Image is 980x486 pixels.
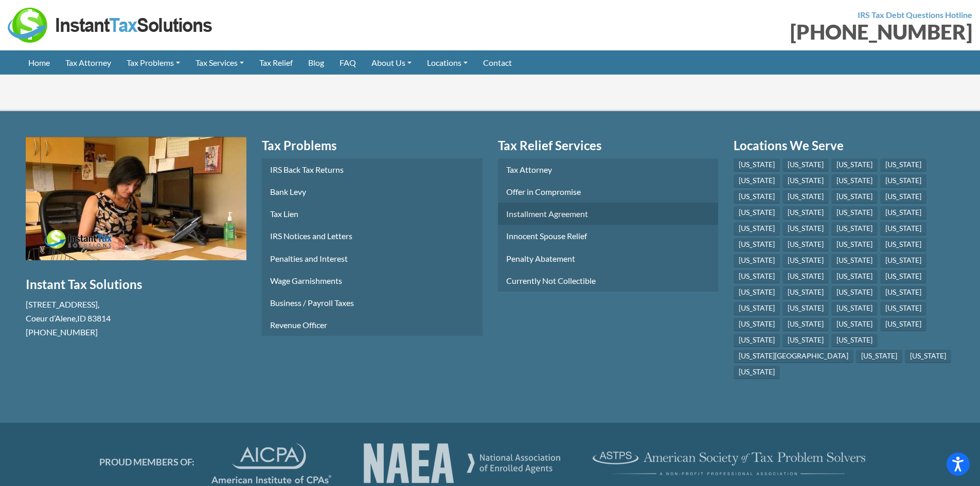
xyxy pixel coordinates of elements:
[831,190,878,204] a: [US_STATE]
[26,276,246,293] h4: Instant Tax Solutions
[99,456,194,467] span: PROUD MEMBERS OF:
[880,254,926,267] a: [US_STATE]
[734,270,780,283] a: [US_STATE]
[262,314,483,336] a: Revenue Officer
[364,443,560,483] img: AICPA Logo
[734,190,780,204] a: [US_STATE]
[831,334,878,347] a: [US_STATE]
[880,238,926,251] a: [US_STATE]
[498,158,719,181] a: Tax Attorney
[734,318,780,331] a: [US_STATE]
[831,270,878,283] a: [US_STATE]
[880,206,926,220] a: [US_STATE]
[782,334,829,347] a: [US_STATE]
[782,206,829,220] a: [US_STATE]
[831,254,878,267] a: [US_STATE]
[831,286,878,299] a: [US_STATE]
[831,158,878,172] a: [US_STATE]
[262,181,483,203] a: Bank Levy
[119,50,188,75] a: Tax Problems
[880,174,926,188] a: [US_STATE]
[734,206,780,220] a: [US_STATE]
[880,158,926,172] a: [US_STATE]
[26,313,76,323] span: Coeur d’Alene
[262,137,483,154] a: Tax Problems
[782,270,829,283] a: [US_STATE]
[332,50,364,75] a: FAQ
[211,443,331,483] img: AICPA Logo
[782,238,829,251] a: [US_STATE]
[734,158,780,172] a: [US_STATE]
[475,50,520,75] a: Contact
[734,238,780,251] a: [US_STATE]
[880,286,926,299] a: [US_STATE]
[782,254,829,267] a: [US_STATE]
[26,297,246,339] div: , ,
[364,50,419,75] a: About Us
[262,203,483,225] a: Tax Lien
[734,350,853,363] a: [US_STATE][GEOGRAPHIC_DATA]
[734,137,954,154] a: Locations We Serve
[58,50,119,75] a: Tax Attorney
[262,292,483,314] a: Business / Payroll Taxes
[734,334,780,347] a: [US_STATE]
[782,302,829,315] a: [US_STATE]
[498,181,719,203] a: Offer in Compromise
[498,247,719,269] a: Penalty Abatement
[8,19,213,29] a: Instant Tax Solutions Logo
[498,225,719,247] a: Innocent Spouse Relief
[831,206,878,220] a: [US_STATE]
[734,302,780,315] a: [US_STATE]
[782,158,829,172] a: [US_STATE]
[26,299,98,309] span: [STREET_ADDRESS]
[734,174,780,188] a: [US_STATE]
[831,222,878,236] a: [US_STATE]
[262,269,483,292] a: Wage Garnishments
[880,318,926,331] a: [US_STATE]
[880,302,926,315] a: [US_STATE]
[262,247,483,269] a: Penalties and Interest
[262,158,483,181] a: IRS Back Tax Returns
[831,174,878,188] a: [US_STATE]
[734,254,780,267] a: [US_STATE]
[880,270,926,283] a: [US_STATE]
[734,222,780,236] a: [US_STATE]
[21,50,58,75] a: Home
[782,174,829,188] a: [US_STATE]
[77,313,86,323] span: ID
[782,222,829,236] a: [US_STATE]
[782,318,829,331] a: [US_STATE]
[880,222,926,236] a: [US_STATE]
[782,190,829,204] a: [US_STATE]
[8,8,213,43] img: Instant Tax Solutions Logo
[300,50,332,75] a: Blog
[262,225,483,247] a: IRS Notices and Letters
[498,22,973,42] div: [PHONE_NUMBER]
[593,452,865,475] img: ASTPS Logo
[831,238,878,251] a: [US_STATE]
[87,313,111,323] span: 83814
[498,203,719,225] a: Installment Agreement
[782,286,829,299] a: [US_STATE]
[188,50,252,75] a: Tax Services
[734,286,780,299] a: [US_STATE]
[856,350,902,363] a: [US_STATE]
[831,302,878,315] a: [US_STATE]
[498,137,719,154] a: Tax Relief Services
[419,50,475,75] a: Locations
[880,190,926,204] a: [US_STATE]
[905,350,951,363] a: [US_STATE]
[26,137,246,261] button: Play Youtube video
[734,366,780,379] a: [US_STATE]
[26,327,98,337] span: [PHONE_NUMBER]
[252,50,300,75] a: Tax Relief
[498,269,719,292] a: Currently Not Collectible
[831,318,878,331] a: [US_STATE]
[858,10,972,20] strong: IRS Tax Debt Questions Hotline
